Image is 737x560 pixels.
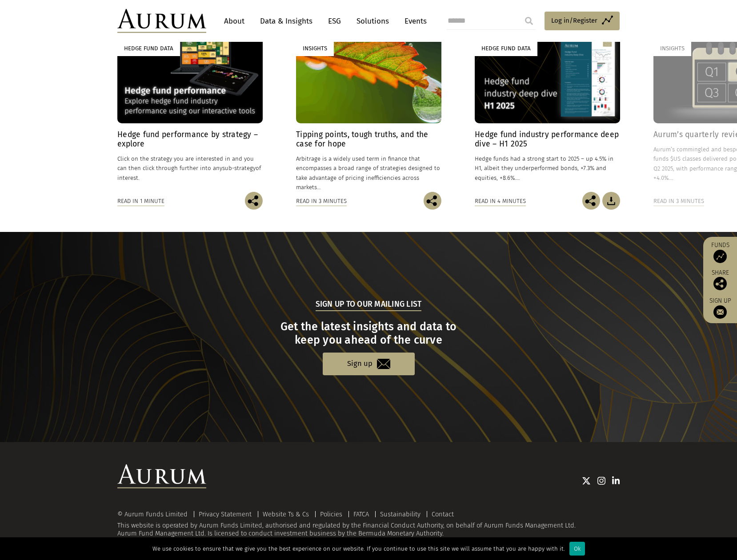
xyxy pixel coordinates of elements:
a: Data & Insights [256,13,317,29]
div: © Aurum Funds Limited [117,511,192,518]
img: Share this post [245,192,263,210]
img: Twitter icon [582,476,591,485]
h4: Hedge fund performance by strategy – explore [117,130,263,149]
img: Aurum Logo [117,464,206,488]
img: Access Funds [713,250,727,263]
p: Hedge funds had a strong start to 2025 – up 4.5% in H1, albeit they underperformed bonds, +7.3% a... [475,154,620,182]
img: Linkedin icon [612,476,620,485]
a: Hedge Fund Data Hedge fund performance by strategy – explore Click on the strategy you are intere... [117,32,263,191]
a: Events [400,13,427,29]
a: Website Ts & Cs [263,510,309,518]
a: Funds [708,241,733,263]
input: Submit [520,12,538,30]
a: Insights Tipping points, tough truths, and the case for hope Arbitrage is a widely used term in f... [296,32,441,191]
img: Share this post [713,277,727,290]
div: Ok [569,542,585,556]
a: Policies [320,510,342,518]
a: About [220,13,249,29]
h4: Hedge fund industry performance deep dive – H1 2025 [475,130,620,149]
h4: Tipping points, tough truths, and the case for hope [296,130,441,149]
div: Hedge Fund Data [475,41,537,56]
h3: Get the latest insights and data to keep you ahead of the curve [119,320,619,347]
div: Read in 3 minutes [296,196,347,206]
div: Share [708,270,733,290]
div: Insights [296,41,334,56]
a: FATCA [353,510,369,518]
div: Hedge Fund Data [117,41,180,56]
div: Read in 4 minutes [475,196,526,206]
img: Share this post [582,192,600,210]
a: Solutions [352,13,393,29]
a: Sustainability [380,510,421,518]
div: Read in 1 minute [117,196,164,206]
img: Instagram icon [597,476,605,485]
a: Privacy Statement [199,510,252,518]
a: Sign up [323,353,415,375]
h5: Sign up to our mailing list [316,299,422,311]
a: Contact [432,510,454,518]
div: Insights [653,41,691,56]
img: Share this post [424,192,441,210]
a: ESG [324,13,345,29]
a: Sign up [708,297,733,319]
img: Aurum [117,9,206,33]
span: Log in/Register [551,15,597,26]
span: sub-strategy [222,165,256,171]
a: Hedge Fund Data Hedge fund industry performance deep dive – H1 2025 Hedge funds had a strong star... [475,32,620,191]
a: Log in/Register [545,12,620,30]
p: Arbitrage is a widely used term in finance that encompasses a broad range of strategies designed ... [296,154,441,192]
img: Sign up to our newsletter [713,305,727,319]
p: Click on the strategy you are interested in and you can then click through further into any of in... [117,154,263,182]
div: This website is operated by Aurum Funds Limited, authorised and regulated by the Financial Conduc... [117,511,620,538]
div: Read in 3 minutes [653,196,704,206]
img: Download Article [602,192,620,210]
